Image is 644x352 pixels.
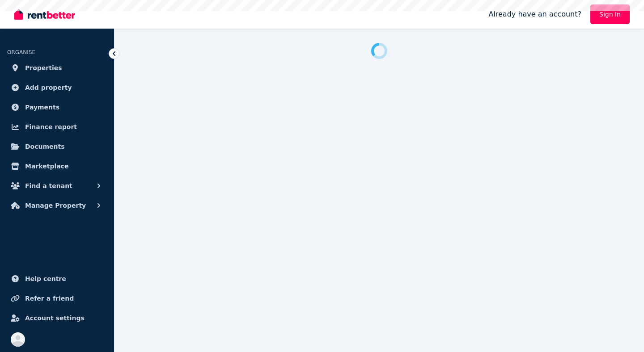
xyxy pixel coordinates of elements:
button: Find a tenant [7,177,107,195]
span: ORGANISE [7,49,35,55]
span: Find a tenant [25,180,72,191]
button: Manage Property [7,197,107,214]
span: Documents [25,141,65,152]
span: Help centre [25,273,66,284]
a: Sign In [590,4,630,24]
span: Add property [25,82,72,93]
span: Finance report [25,122,77,132]
span: Marketplace [25,161,68,172]
a: Finance report [7,118,107,136]
span: Manage Property [25,200,86,211]
img: RentBetter [14,8,75,21]
span: Refer a friend [25,293,74,304]
a: Properties [7,59,107,77]
span: Account settings [25,313,85,323]
span: Already have an account? [488,9,581,20]
a: Add property [7,79,107,96]
a: Documents [7,138,107,155]
a: Account settings [7,309,107,327]
span: Payments [25,102,59,113]
span: Properties [25,63,62,73]
a: Refer a friend [7,289,107,307]
a: Marketplace [7,157,107,175]
a: Payments [7,98,107,116]
a: Help centre [7,270,107,288]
